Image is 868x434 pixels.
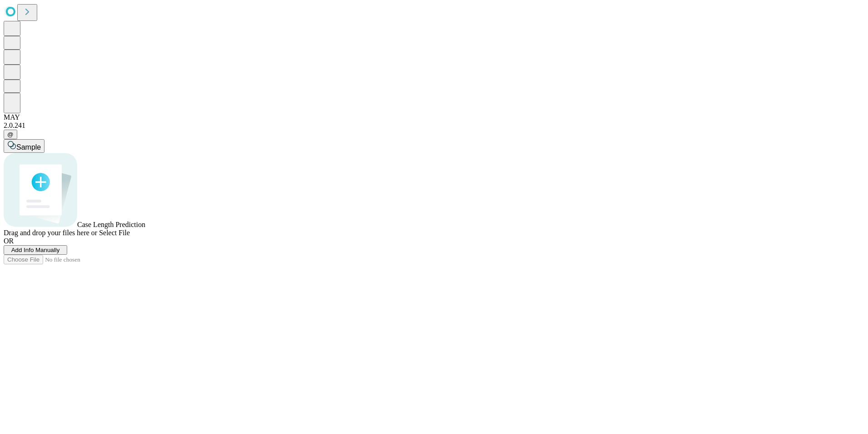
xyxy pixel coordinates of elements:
span: Sample [16,143,41,151]
button: @ [4,130,17,139]
div: MAY [4,113,864,121]
div: 2.0.241 [4,121,864,130]
span: Select File [99,229,130,237]
span: Add Info Manually [11,247,60,253]
span: OR [4,237,14,245]
button: Sample [4,139,44,153]
button: Add Info Manually [4,245,67,255]
span: Case Length Prediction [77,221,145,228]
span: Drag and drop your files here or [4,229,97,237]
span: @ [7,131,14,138]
